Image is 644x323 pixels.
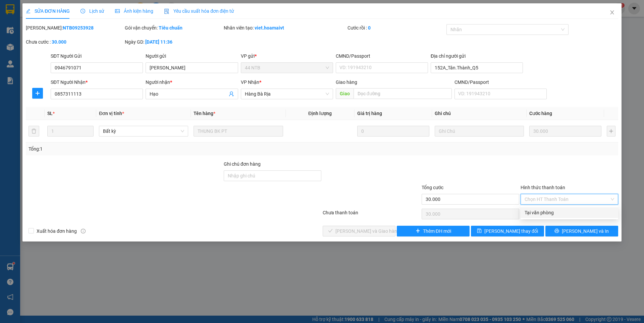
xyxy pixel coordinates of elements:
button: plus [32,88,43,99]
div: Chưa cước : [26,38,123,46]
span: Thêm ĐH mới [423,227,451,235]
img: logo.jpg [3,3,27,27]
button: delete [29,126,39,137]
span: Chọn HT Thanh Toán [525,194,614,204]
b: NTB09253928 [63,25,94,31]
span: VP Nhận [241,79,259,85]
span: Yêu cầu xuất hóa đơn điện tử [164,8,234,14]
span: plus [33,91,43,96]
b: Tiêu chuẩn [159,25,182,31]
img: icon [164,9,169,14]
span: [PERSON_NAME] thay đổi [484,227,538,235]
div: Người gửi [146,52,238,60]
div: SĐT Người Nhận [51,78,143,86]
li: VP 93 NTB Q1 [46,29,89,36]
span: Lịch sử [80,8,104,14]
span: SỬA ĐƠN HÀNG [26,8,70,14]
div: Nhân viên tạo: [224,24,346,32]
span: user-add [229,91,234,97]
span: edit [26,9,31,13]
input: Ghi Chú [435,126,524,137]
span: Bất kỳ [103,126,184,136]
div: VP gửi [241,52,333,60]
label: Ghi chú đơn hàng [224,161,261,167]
button: plusThêm ĐH mới [397,226,470,236]
span: close [609,10,615,15]
b: 93 Nguyễn Thái Bình, [GEOGRAPHIC_DATA] [46,37,88,64]
div: Chưa thanh toán [322,209,421,221]
label: Hình thức thanh toán [521,185,565,190]
span: Tên hàng [194,111,215,116]
span: Giao hàng [336,79,357,85]
span: save [477,228,482,234]
div: CMND/Passport [336,52,428,60]
input: Địa chỉ của người gửi [431,62,523,73]
button: Close [603,3,622,22]
span: Hàng Bà Rịa [245,89,329,99]
div: Địa chỉ người gửi [431,52,523,60]
th: Ghi chú [432,107,527,120]
button: plus [607,126,615,137]
b: viet.hoamaivt [255,25,284,31]
div: Tại văn phòng [525,209,614,216]
span: Đơn vị tính [99,111,124,116]
span: clock-circle [80,9,85,13]
div: CMND/Passport [454,78,547,86]
span: picture [115,9,120,13]
div: Người nhận [146,78,238,86]
span: environment [3,37,8,42]
span: 44 NTB [245,63,329,73]
span: [PERSON_NAME] và In [562,227,609,235]
input: VD: Bàn, Ghế [194,126,283,137]
span: plus [416,228,420,234]
div: Gói vận chuyển: [125,24,222,32]
span: info-circle [81,229,86,233]
div: [PERSON_NAME]: [26,24,123,32]
li: VP Hàng Bà Rịa [3,29,46,36]
span: Giao [336,88,354,99]
button: printer[PERSON_NAME] và In [545,226,618,236]
input: 0 [357,126,429,137]
input: 0 [529,126,601,137]
b: 30.000 [52,39,66,45]
span: Giá trị hàng [357,111,382,116]
input: Ghi chú đơn hàng [224,170,321,181]
div: Cước rồi : [347,24,445,32]
button: save[PERSON_NAME] thay đổi [471,226,544,236]
div: Ngày GD: [125,38,222,46]
li: Hoa Mai [3,3,97,16]
span: Định lượng [308,111,332,116]
span: environment [46,37,51,42]
div: SĐT Người Gửi [51,52,143,60]
b: 0 [368,25,371,31]
div: Tổng: 1 [29,145,249,153]
b: [DATE] 11:36 [145,39,172,45]
button: check[PERSON_NAME] và Giao hàng [323,226,395,236]
span: Cước hàng [529,111,552,116]
span: Ảnh kiện hàng [115,8,153,14]
span: SL [47,111,53,116]
span: Tổng cước [422,185,443,190]
b: QL51, PPhước Trung, TPBà Rịa [3,37,39,50]
span: printer [554,228,559,234]
span: Xuất hóa đơn hàng [34,227,79,235]
input: Dọc đường [354,88,452,99]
